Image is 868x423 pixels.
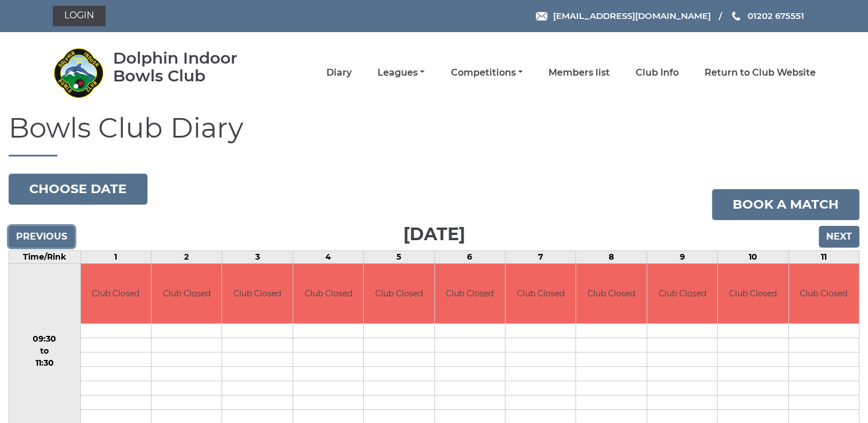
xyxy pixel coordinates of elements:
td: Club Closed [435,264,505,324]
td: 6 [434,250,505,263]
td: Club Closed [222,264,292,324]
td: Club Closed [81,264,151,324]
a: Members list [548,66,610,79]
td: 11 [788,250,859,263]
span: [EMAIL_ADDRESS][DOMAIN_NAME] [552,10,710,21]
td: 1 [80,250,151,263]
span: 01202 675551 [747,10,804,21]
img: Dolphin Indoor Bowls Club [53,47,104,99]
td: 4 [293,250,363,263]
td: 9 [647,250,717,263]
a: Club Info [636,66,679,79]
td: 2 [151,250,221,263]
td: Time/Rink [9,250,81,263]
a: Email [EMAIL_ADDRESS][DOMAIN_NAME] [536,9,710,22]
td: Club Closed [576,264,646,324]
button: Choose date [9,174,147,205]
td: Club Closed [364,264,434,324]
a: Return to Club Website [704,66,816,79]
a: Book a match [712,189,859,220]
div: Dolphin Indoor Bowls Club [113,49,271,85]
input: Next [819,226,859,248]
td: 3 [222,250,293,263]
td: Club Closed [718,264,788,324]
a: Leagues [377,66,425,79]
h1: Bowls Club Diary [9,113,859,156]
td: 5 [364,250,434,263]
a: Competitions [450,66,522,79]
td: Club Closed [647,264,717,324]
td: 8 [576,250,647,263]
td: Club Closed [505,264,575,324]
td: Club Closed [151,264,221,324]
input: Previous [9,226,75,248]
a: Login [53,6,106,26]
a: Phone us 01202 675551 [730,9,804,22]
td: Club Closed [789,264,859,324]
a: Diary [326,66,352,79]
td: 7 [505,250,575,263]
td: Club Closed [293,264,363,324]
td: 10 [718,250,788,263]
img: Email [536,12,547,21]
img: Phone us [732,11,740,21]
